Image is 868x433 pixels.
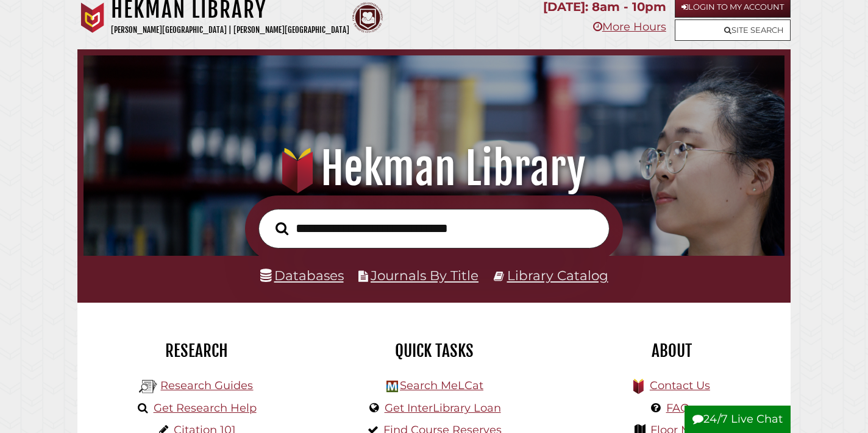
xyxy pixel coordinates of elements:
[593,20,666,33] a: More Hours
[154,401,257,415] a: Get Research Help
[507,267,608,283] a: Library Catalog
[400,379,483,392] a: Search MeLCat
[269,219,294,239] button: Search
[666,401,695,415] a: FAQs
[260,267,344,283] a: Databases
[276,222,288,236] i: Search
[650,379,710,392] a: Contact Us
[352,2,383,33] img: Calvin Theological Seminary
[371,267,478,283] a: Journals By Title
[385,401,501,415] a: Get InterLibrary Loan
[139,378,157,396] img: Hekman Library Logo
[160,379,253,392] a: Research Guides
[675,19,791,41] a: Site Search
[562,340,781,361] h2: About
[96,142,771,195] h1: Hekman Library
[77,2,108,33] img: Calvin University
[87,340,306,361] h2: Research
[324,340,544,361] h2: Quick Tasks
[386,381,398,392] img: Hekman Library Logo
[111,23,349,37] p: [PERSON_NAME][GEOGRAPHIC_DATA] | [PERSON_NAME][GEOGRAPHIC_DATA]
